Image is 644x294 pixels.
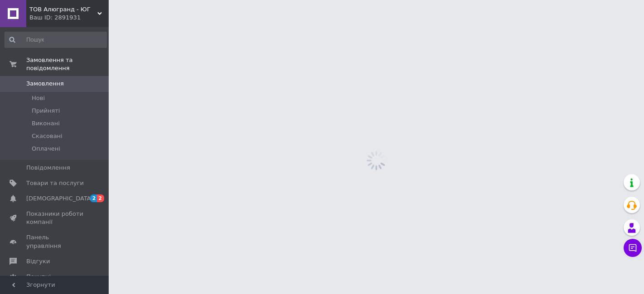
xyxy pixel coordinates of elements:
[26,210,84,226] span: Показники роботи компанії
[32,119,60,128] span: Виконані
[364,148,389,173] img: spinner_grey-bg-hcd09dd2d8f1a785e3413b09b97f8118e7.gif
[26,194,93,203] span: [DEMOGRAPHIC_DATA]
[29,14,109,22] div: Ваш ID: 2891931
[97,194,104,202] span: 2
[26,164,70,172] span: Повідомлення
[5,32,107,48] input: Пошук
[26,233,84,250] span: Панель управління
[624,239,642,257] button: Чат з покупцем
[32,107,60,115] span: Прийняті
[26,179,84,187] span: Товари та послуги
[32,132,62,140] span: Скасовані
[26,257,50,266] span: Відгуки
[29,5,97,14] span: ТОВ Алюгранд - ЮГ
[26,80,64,88] span: Замовлення
[26,56,109,72] span: Замовлення та повідомлення
[32,145,60,153] span: Оплачені
[90,194,97,202] span: 2
[26,273,51,281] span: Покупці
[32,94,45,102] span: Нові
